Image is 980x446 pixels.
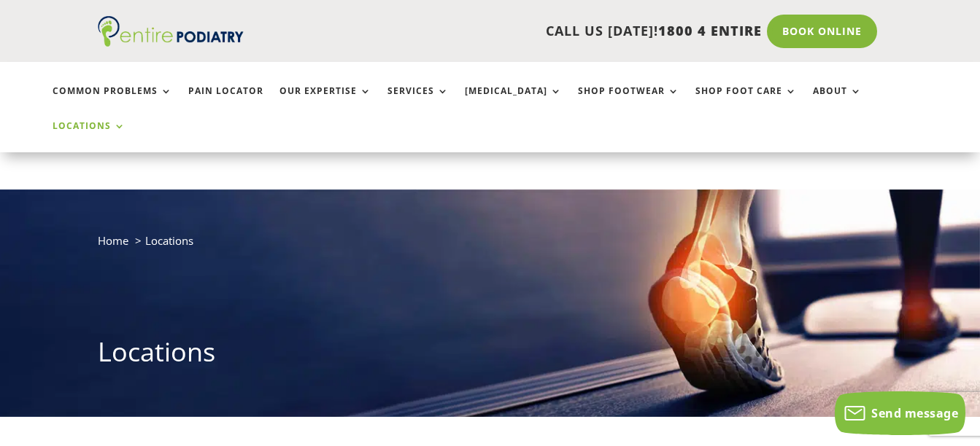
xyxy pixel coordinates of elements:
a: [MEDICAL_DATA] [465,86,562,117]
a: Book Online [767,15,877,48]
p: CALL US [DATE]! [276,22,762,41]
button: Send message [835,391,965,435]
a: Pain Locator [188,86,263,117]
nav: breadcrumb [98,231,881,261]
a: Entire Podiatry [98,35,244,50]
a: Services [387,86,449,117]
a: Common Problems [53,86,172,117]
a: About [813,86,862,117]
span: 1800 4 ENTIRE [658,22,762,39]
span: Locations [145,233,193,248]
h1: Locations [98,334,881,377]
a: Locations [53,121,126,152]
a: Shop Footwear [578,86,679,117]
a: Home [98,233,128,248]
img: logo (1) [98,16,244,47]
a: Shop Foot Care [695,86,797,117]
a: Our Expertise [279,86,371,117]
span: Send message [871,405,958,421]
